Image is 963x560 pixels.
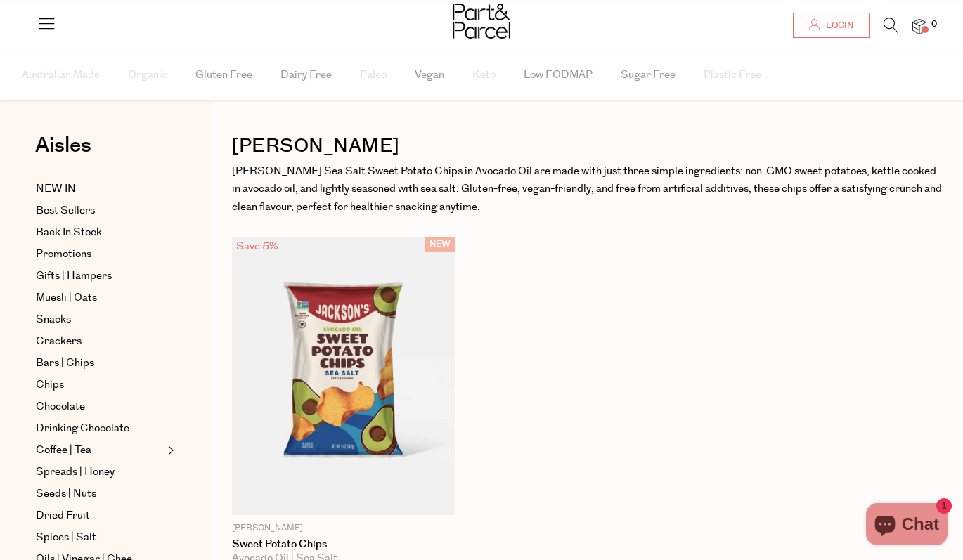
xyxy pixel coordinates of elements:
span: Seeds | Nuts [36,486,96,502]
span: Spices | Salt [36,529,96,546]
button: Expand/Collapse Coffee | Tea [164,442,174,459]
span: Paleo [360,51,387,100]
span: Dairy Free [280,51,332,100]
a: 0 [912,19,926,34]
span: Gluten Free [195,51,252,100]
span: Promotions [36,246,91,263]
span: Muesli | Oats [36,289,97,306]
span: Back In Stock [36,224,102,241]
a: Dried Fruit [36,507,164,524]
a: Snacks [36,311,164,328]
a: Bars | Chips [36,355,164,372]
p: [PERSON_NAME] Sea Salt Sweet Potato Chips in Avocado Oil are made with just three simple ingredie... [232,162,942,216]
a: Promotions [36,246,164,263]
span: Dried Fruit [36,507,90,524]
span: Snacks [36,311,71,328]
a: Best Sellers [36,202,164,219]
span: Chips [36,377,64,393]
p: [PERSON_NAME] [232,522,455,535]
span: Best Sellers [36,202,95,219]
a: Spices | Salt [36,529,164,546]
a: NEW IN [36,181,164,197]
span: 0 [928,18,941,31]
span: Low FODMAP [524,51,593,100]
span: Keto [472,51,496,100]
span: Chocolate [36,398,85,415]
span: Plastic Free [704,51,761,100]
img: Part&Parcel [453,4,510,39]
div: Save 5% [232,237,283,256]
a: Back In Stock [36,224,164,241]
span: Gifts | Hampers [36,268,112,285]
span: Vegan [415,51,444,100]
a: Coffee | Tea [36,442,164,459]
a: Login [793,13,870,38]
a: Spreads | Honey [36,464,164,481]
a: Aisles [35,135,91,170]
span: Aisles [35,130,91,161]
a: Seeds | Nuts [36,486,164,502]
a: Chips [36,377,164,393]
a: Crackers [36,333,164,350]
span: Crackers [36,333,82,350]
a: Drinking Chocolate [36,420,164,437]
a: Sweet Potato Chips [232,538,455,551]
span: Australian Made [22,51,100,100]
img: Sweet Potato Chips [232,237,455,515]
a: Gifts | Hampers [36,268,164,285]
a: Muesli | Oats [36,289,164,306]
span: NEW [425,237,455,252]
h1: [PERSON_NAME] [232,130,942,162]
span: Login [822,20,853,32]
a: Chocolate [36,398,164,415]
span: Drinking Chocolate [36,420,129,437]
span: Bars | Chips [36,355,94,372]
span: Coffee | Tea [36,442,91,459]
span: Organic [128,51,167,100]
span: Spreads | Honey [36,464,115,481]
span: NEW IN [36,181,76,197]
inbox-online-store-chat: Shopify online store chat [862,503,952,549]
span: Sugar Free [621,51,676,100]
